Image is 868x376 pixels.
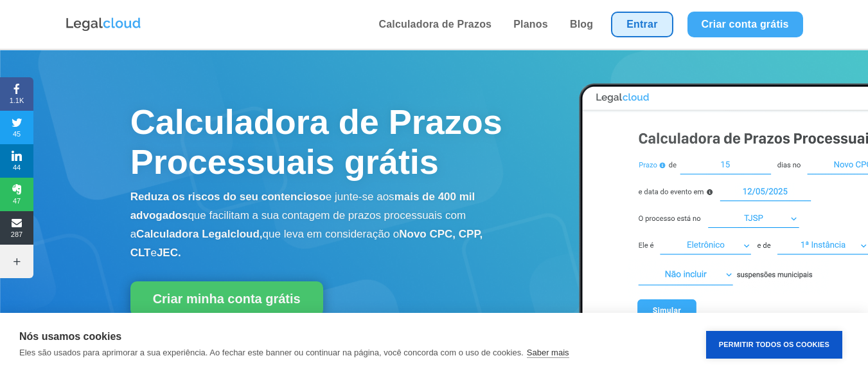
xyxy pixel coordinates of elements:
b: Novo CPC, CPP, CLT [130,228,483,259]
b: Calculadora Legalcloud, [136,228,263,240]
span: Calculadora de Prazos Processuais grátis [130,102,502,181]
img: Logo da Legalcloud [65,16,142,33]
b: Reduza os riscos do seu contencioso [130,191,326,203]
button: Permitir Todos os Cookies [706,331,842,359]
a: Entrar [611,12,673,37]
b: mais de 400 mil advogados [130,191,475,221]
a: Saber mais [527,348,569,358]
a: Criar minha conta grátis [130,281,323,316]
a: Criar conta grátis [687,12,803,37]
p: Eles são usados para aprimorar a sua experiência. Ao fechar este banner ou continuar na página, v... [19,348,524,357]
p: e junte-se aos que facilitam a sua contagem de prazos processuais com a que leva em consideração o e [130,188,521,262]
b: JEC. [157,247,181,259]
strong: Nós usamos cookies [19,331,121,342]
